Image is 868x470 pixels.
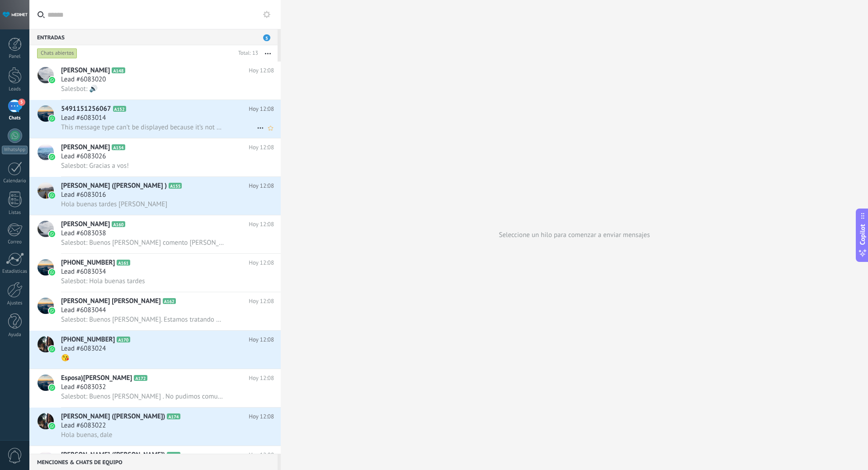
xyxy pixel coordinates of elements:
[61,123,224,132] span: This message type can’t be displayed because it’s not supported yet.
[249,181,274,190] span: Hoy 12:08
[37,48,77,59] div: Chats abiertos
[61,66,110,75] span: [PERSON_NAME]
[117,260,130,266] span: A161
[49,308,55,314] img: icon
[2,210,28,216] div: Listas
[29,254,281,292] a: avataricon[PHONE_NUMBER]A161Hoy 12:08Lead #6083034Salesbot: Hola buenas tardes
[29,100,281,138] a: avataricon5491151256067A152Hoy 12:08Lead #6083014This message type can’t be displayed because it’...
[61,412,165,421] span: [PERSON_NAME] ([PERSON_NAME])
[61,114,106,123] span: Lead #6083014
[61,267,106,276] span: Lead #6083034
[249,335,274,344] span: Hoy 12:08
[2,178,28,184] div: Calendario
[167,452,180,458] span: A175
[29,292,281,330] a: avataricon[PERSON_NAME] [PERSON_NAME]A162Hoy 12:08Lead #6083044Salesbot: Buenos [PERSON_NAME]. Es...
[167,413,180,419] span: A174
[163,298,176,304] span: A162
[61,297,161,306] span: [PERSON_NAME] [PERSON_NAME]
[235,49,258,58] div: Total: 13
[61,354,70,362] span: 😘
[61,75,106,84] span: Lead #6083020
[249,297,274,306] span: Hoy 12:08
[18,99,25,106] span: 5
[29,62,281,100] a: avataricon[PERSON_NAME]A148Hoy 12:08Lead #6083020Salesbot: 🔊
[249,66,274,75] span: Hoy 12:08
[61,104,111,114] span: 5491151256067
[29,29,278,45] div: Entradas
[29,369,281,407] a: avatariconEsposa)[PERSON_NAME]A172Hoy 12:08Lead #6083032Salesbot: Buenos [PERSON_NAME] . No pudim...
[61,306,106,315] span: Lead #6083044
[61,220,110,229] span: [PERSON_NAME]
[249,258,274,267] span: Hoy 12:08
[61,431,112,439] span: Hola buenas, dale
[61,181,167,190] span: [PERSON_NAME] ([PERSON_NAME] )
[61,143,110,152] span: [PERSON_NAME]
[29,215,281,253] a: avataricon[PERSON_NAME]A160Hoy 12:08Lead #6083038Salesbot: Buenos [PERSON_NAME] comento [PERSON_N...
[29,454,278,470] div: Menciones & Chats de equipo
[49,385,55,391] img: icon
[61,152,106,161] span: Lead #6083026
[2,269,28,275] div: Estadísticas
[61,335,115,344] span: [PHONE_NUMBER]
[61,200,167,209] span: Hola buenas tardes [PERSON_NAME]
[29,177,281,215] a: avataricon[PERSON_NAME] ([PERSON_NAME] )A155Hoy 12:08Lead #6083016Hola buenas tardes [PERSON_NAME]
[29,331,281,369] a: avataricon[PHONE_NUMBER]A170Hoy 12:08Lead #6083024😘
[49,269,55,275] img: icon
[61,238,224,247] span: Salesbot: Buenos [PERSON_NAME] comento [PERSON_NAME] que decidió no seguir adelante con el trámit...
[112,221,125,227] span: A160
[49,154,55,160] img: icon
[49,115,55,122] img: icon
[49,231,55,237] img: icon
[112,67,125,73] span: A148
[249,451,274,460] span: Hoy 12:08
[263,34,270,41] span: 5
[2,146,28,154] div: WhatsApp
[61,451,165,460] span: [PERSON_NAME] ([PERSON_NAME])
[134,375,147,381] span: A172
[61,85,98,93] span: Salesbot: 🔊
[2,86,28,92] div: Leads
[61,374,132,383] span: Esposa)[PERSON_NAME]
[61,229,106,238] span: Lead #6083038
[61,421,106,430] span: Lead #6083022
[2,300,28,306] div: Ajustes
[249,374,274,383] span: Hoy 12:08
[61,392,224,401] span: Salesbot: Buenos [PERSON_NAME] . No pudimos comunicarnos con [PERSON_NAME], pudo conversar respec...
[61,344,106,353] span: Lead #6083024
[117,337,130,342] span: A170
[29,138,281,176] a: avataricon[PERSON_NAME]A154Hoy 12:08Lead #6083026Salesbot: Gracias a vos!
[61,383,106,392] span: Lead #6083032
[49,77,55,83] img: icon
[249,143,274,152] span: Hoy 12:08
[169,183,182,189] span: A155
[249,104,274,114] span: Hoy 12:08
[858,224,867,245] span: Copilot
[29,408,281,446] a: avataricon[PERSON_NAME] ([PERSON_NAME])A174Hoy 12:08Lead #6083022Hola buenas, dale
[61,315,224,324] span: Salesbot: Buenos [PERSON_NAME]. Estamos tratando de contactarnos . Pudo conversar con su marido?
[61,277,145,285] span: Salesbot: Hola buenas tardes
[258,45,278,62] button: Más
[49,192,55,199] img: icon
[113,106,126,112] span: A152
[249,412,274,421] span: Hoy 12:08
[61,258,115,267] span: [PHONE_NUMBER]
[49,346,55,352] img: icon
[2,332,28,338] div: Ayuda
[112,144,125,150] span: A154
[61,190,106,199] span: Lead #6083016
[2,115,28,121] div: Chats
[249,220,274,229] span: Hoy 12:08
[2,239,28,245] div: Correo
[2,54,28,60] div: Panel
[61,161,129,170] span: Salesbot: Gracias a vos!
[49,423,55,429] img: icon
